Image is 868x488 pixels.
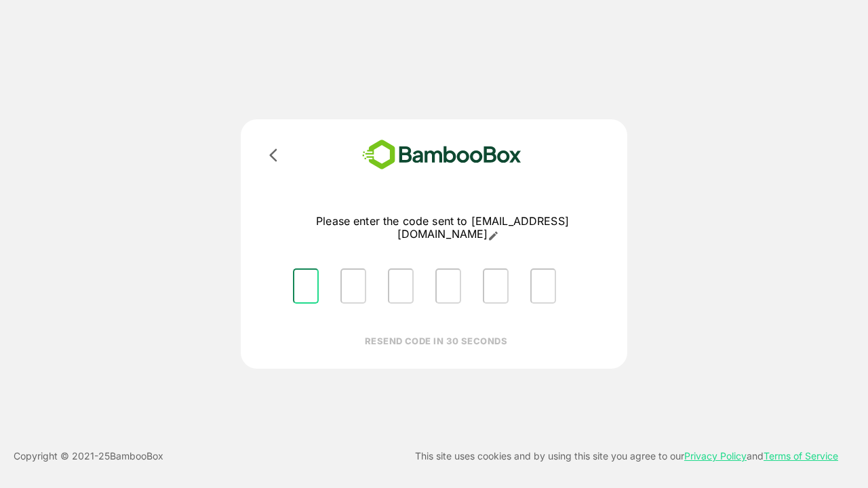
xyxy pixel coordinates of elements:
input: Please enter OTP character 6 [530,268,556,304]
p: Copyright © 2021- 25 BambooBox [14,448,163,464]
input: Please enter OTP character 5 [483,268,509,304]
img: bamboobox [342,136,541,174]
input: Please enter OTP character 4 [435,268,461,304]
p: This site uses cookies and by using this site you agree to our and [415,448,838,464]
input: Please enter OTP character 2 [340,268,366,304]
a: Terms of Service [764,450,838,462]
p: Please enter the code sent to [EMAIL_ADDRESS][DOMAIN_NAME] [282,215,603,241]
input: Please enter OTP character 1 [293,268,319,304]
input: Please enter OTP character 3 [388,268,414,304]
a: Privacy Policy [684,450,747,462]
